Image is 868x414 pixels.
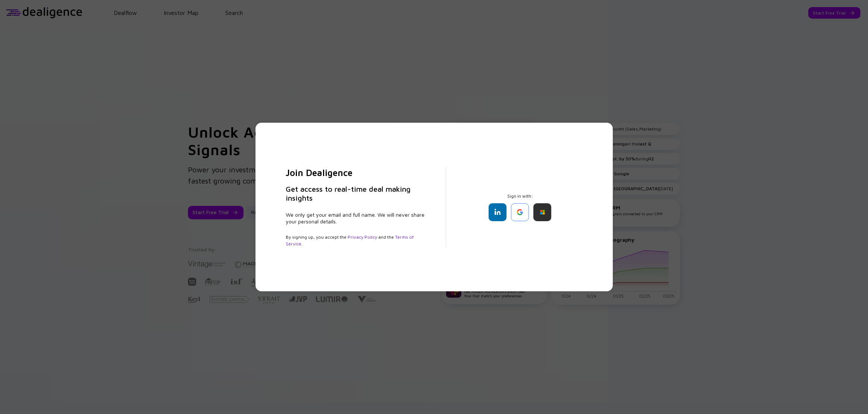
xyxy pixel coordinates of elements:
[464,193,576,221] div: Sign in with:
[286,185,428,203] h3: Get access to real-time deal making insights
[286,234,428,247] div: By signing up, you accept the and the .
[286,167,428,179] h2: Join Dealigence
[286,211,428,225] div: We only get your email and full name. We will never share your personal details.
[348,234,377,240] a: Privacy Policy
